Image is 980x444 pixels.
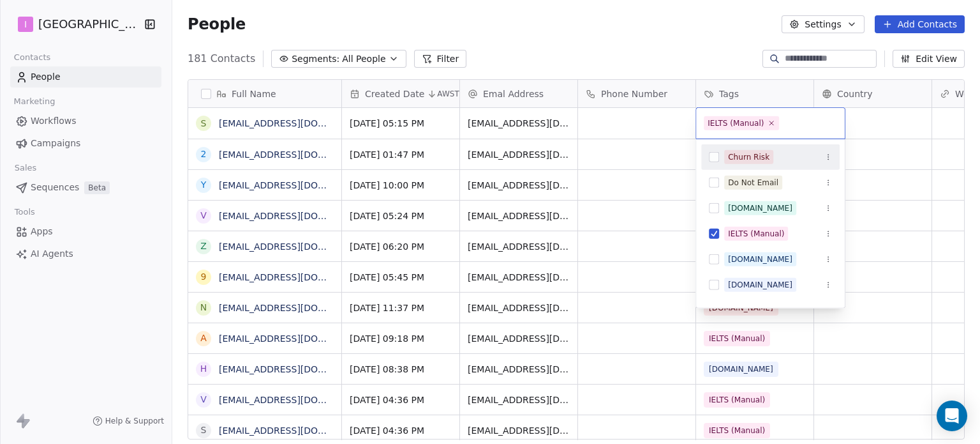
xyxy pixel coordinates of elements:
[708,118,764,129] div: IELTS (Manual)
[728,151,769,163] div: Churn Risk
[728,177,778,188] div: Do Not Email
[728,279,792,291] div: [DOMAIN_NAME]
[701,144,840,400] div: Suggestions
[728,203,792,214] div: [DOMAIN_NAME]
[728,228,784,240] div: IELTS (Manual)
[728,254,792,265] div: [DOMAIN_NAME]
